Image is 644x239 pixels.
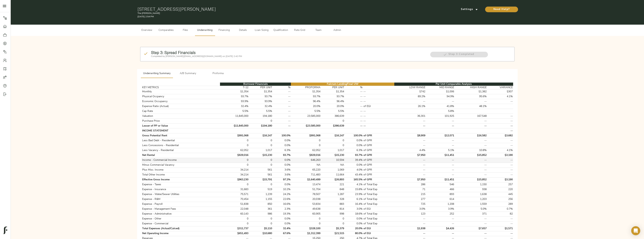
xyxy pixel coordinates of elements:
td: 386,639 [321,114,345,119]
td: 101,925 [426,114,455,119]
td: -- [272,104,291,109]
td: 1,150 [455,182,487,187]
span: Loan Sizing [255,28,269,33]
td: -- [394,163,426,168]
td: 6.3% [272,148,291,153]
th: T-12 [220,86,249,89]
td: 194,180 [249,114,272,119]
td: of Total Exp [363,187,394,192]
td: $929,016 [291,153,321,158]
th: LOW RANGE [394,86,426,89]
td: $16,582 [455,133,487,138]
td: 96.4% [291,99,321,104]
td: -- [455,172,487,177]
td: 1,017 [249,148,272,153]
td: 5.8% [426,109,455,114]
td: 93.7% [272,153,291,158]
td: of GPR [363,177,394,182]
p: Completed by [PERSON_NAME][EMAIL_ADDRESS][DOMAIN_NAME] on [DATE] 2:42 PM [151,55,426,58]
td: Expense - Water/Sewer Utilities [142,192,220,197]
td: of Total Exp [363,192,394,197]
td: $1,382 [455,89,487,94]
h1: [STREET_ADDRESS][PERSON_NAME] [137,6,391,12]
td: -- [363,124,394,128]
td: -- [426,163,455,168]
td: -- [345,119,363,124]
th: % [272,86,291,89]
td: 0 [249,163,272,168]
td: of GPR [363,153,394,158]
td: -- [487,99,513,104]
td: 167,548 [455,114,487,119]
td: Expense - Taxes [142,182,220,187]
td: 6.1% [345,197,363,202]
td: -- [272,99,291,104]
td: of GPR [363,158,394,163]
td: -- [394,99,426,104]
td: 93.7% [291,94,321,99]
strong: Step 3: Spread Financials [151,50,196,55]
td: 3.6% [272,172,291,177]
td: 5.5% [291,109,321,114]
td: 62,052 [220,148,249,153]
span: Overview [140,28,154,33]
td: -- [272,94,291,99]
span: Settings [459,7,480,12]
td: 4.4% [394,148,426,153]
p: [DATE] 2:54 PM [137,15,391,18]
td: 0 [220,138,249,143]
span: A/B Summary [175,71,201,76]
td: 215 [394,192,426,197]
td: $7,950 [394,177,426,182]
td: 220 [487,187,513,192]
td: 4.0% [345,168,363,172]
td: 3.6% [272,168,291,172]
td: -- [345,89,363,94]
td: 277 [394,197,426,202]
span: Underwriting [197,28,212,33]
th: PER UNIT [321,86,345,89]
td: $1,640,499 [291,177,321,182]
td: 6.3% [345,148,363,153]
td: 0 [220,158,249,163]
td: $11,451 [426,153,455,158]
td: $16,247 [321,133,345,138]
td: $3,190 [487,153,513,158]
td: 0 [249,143,272,148]
td: 1,638 [455,192,487,197]
td: 26.1% [394,104,426,109]
td: 0.0% [272,182,291,187]
td: -- [272,109,291,114]
td: $15,791 [249,177,272,182]
td: -- [426,99,455,104]
td: $15,230 [321,153,345,158]
td: 65,220 [291,168,321,172]
td: -- [394,124,426,128]
td: $11,845,000 [220,124,249,128]
td: Expense - R&M [142,197,220,202]
td: 89.2% [394,94,426,99]
th: % [345,86,363,89]
td: Lesser of PP or Value [142,124,220,128]
td: 20.0% [321,104,345,109]
td: of GPR [363,163,394,168]
td: 0 [220,182,249,187]
img: logo [4,227,7,234]
td: $3,190 [487,177,513,182]
td: -- [394,119,426,124]
button: Settings [455,7,483,12]
td: -- [394,172,426,177]
td: $307 [487,89,513,94]
td: 23.9% [345,192,363,197]
td: Physical Occpancy [142,94,220,99]
td: -- [455,138,487,143]
td: 848 [321,187,345,192]
td: $7,950 [394,153,426,158]
td: $1,354 [321,89,345,94]
td: of GPR [363,168,394,172]
td: 78,507 [291,192,321,197]
td: -- [426,138,455,143]
td: 0 [249,119,272,124]
td: 5.1% [426,148,455,153]
td: 20.0% [291,104,321,109]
